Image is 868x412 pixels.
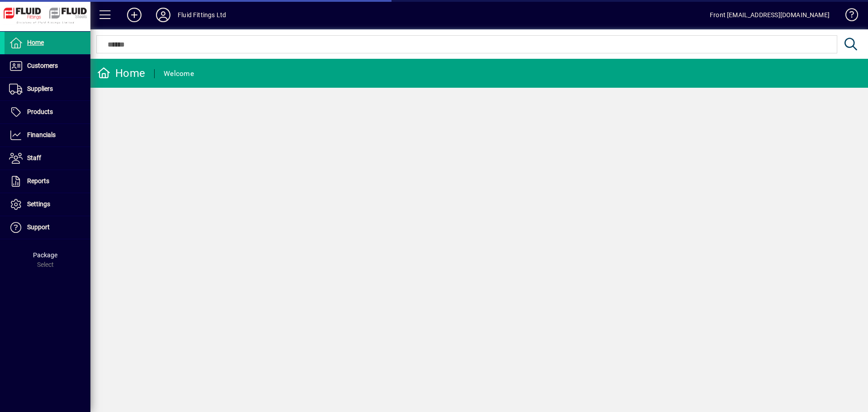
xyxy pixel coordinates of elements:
a: Knowledge Base [839,2,857,31]
a: Settings [5,193,90,216]
span: Customers [27,62,58,69]
span: Suppliers [27,85,53,92]
div: Fluid Fittings Ltd [178,8,226,22]
a: Staff [5,147,90,170]
button: Add [120,7,149,23]
span: Home [27,39,44,46]
span: Settings [27,200,50,208]
a: Customers [5,55,90,77]
span: Products [27,108,53,115]
span: Financials [27,131,56,138]
a: Products [5,101,90,123]
button: Profile [149,7,178,23]
span: Staff [27,154,41,161]
a: Reports [5,170,90,193]
a: Suppliers [5,78,90,100]
div: Welcome [164,66,194,81]
span: Reports [27,177,49,185]
span: Package [33,251,57,259]
a: Financials [5,124,90,147]
div: Front [EMAIL_ADDRESS][DOMAIN_NAME] [710,8,830,22]
span: Support [27,223,50,231]
div: Home [97,66,145,81]
a: Support [5,216,90,239]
